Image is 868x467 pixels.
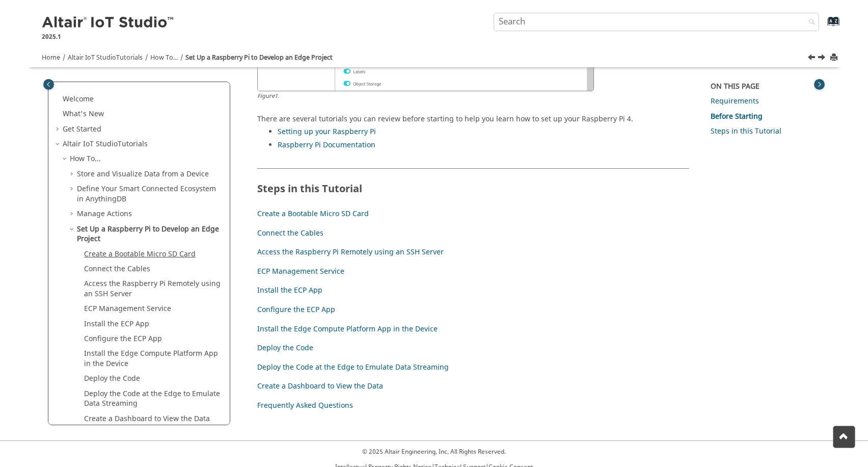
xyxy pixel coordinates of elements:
span: Expand Get Started [55,124,63,135]
span: 1 [275,92,278,100]
a: Frequently Asked Questions [257,400,353,411]
a: Install the ECP App [257,285,322,296]
a: Altair IoT StudioTutorials [68,53,143,62]
p: © 2025 Altair Engineering, Inc. All Rights Reserved. [335,447,533,456]
a: ECP Management Service [257,266,344,277]
nav: Child Links [257,206,679,418]
a: Previous topic: Use Actions in a Dashboard [808,53,817,65]
span: Figure [257,92,279,100]
a: Configure the ECP App [84,333,162,344]
span: Altair IoT Studio [63,139,118,149]
a: Create a Bootable Micro SD Card [84,249,196,260]
a: Setting up your Raspberry Pi [278,126,376,137]
a: Home [42,53,60,62]
span: Collapse Set Up a Raspberry Pi to Develop an Edge Project [69,224,77,235]
a: Install the Edge Compute Platform App in the Device [84,348,218,369]
span: . [278,92,279,100]
a: Next topic: Create a Bootable Micro SD Card [819,53,827,65]
p: 2025.1 [42,32,175,41]
span: Collapse How To... [62,154,70,164]
a: Deploy the Code at the Edge to Emulate Data Streaming [84,388,220,409]
a: Define Your Smart Connected Ecosystem in AnythingDB [77,184,216,204]
a: Raspberry Pi Documentation [278,140,375,150]
span: Expand Define Your Smart Connected Ecosystem in AnythingDB [69,184,77,194]
a: Manage Actions [77,209,132,219]
a: Store and Visualize Data from a Device [77,169,209,179]
a: Connect the Cables [257,228,323,239]
a: Configure the ECP App [257,304,335,315]
a: Access the Raspberry Pi Remotely using an SSH Server [84,278,221,299]
a: Create a Bootable Micro SD Card [257,209,369,219]
a: Access the Raspberry Pi Remotely using an SSH Server [257,247,444,257]
a: What's New [63,109,104,119]
a: Create a Dashboard to View the Data [257,381,383,392]
a: Get Started [63,124,101,135]
a: Deploy the Code [84,373,140,384]
span: Collapse Altair IoT StudioTutorials [55,139,63,149]
div: There are several tutorials you can review before starting to help you learn how to set up your R... [257,114,689,153]
a: Install the Edge Compute Platform App in the Device [257,324,438,334]
a: How To... [150,53,178,62]
a: Deploy the Code [257,343,313,353]
a: Go to index terms page [811,21,834,32]
span: Expand Manage Actions [69,209,77,219]
a: Altair IoT StudioTutorials [63,139,148,149]
a: Requirements [711,96,759,107]
button: Toggle publishing table of content [43,79,54,90]
h2: Steps in this Tutorial [257,168,689,199]
img: Altair IoT Studio [42,15,175,31]
a: ECP Management Service [84,303,171,314]
a: Deploy the Code at the Edge to Emulate Data Streaming [257,362,449,373]
a: Set Up a Raspberry Pi to Develop an Edge Project [77,224,219,245]
a: Before Starting [711,111,763,122]
div: On this page [711,82,820,92]
a: Install the ECP App [84,319,149,329]
span: Expand Store and Visualize Data from a Device [69,169,77,179]
input: Search query [494,13,819,31]
span: Altair IoT Studio [68,53,116,62]
button: Toggle topic table of content [814,79,825,90]
nav: Tools [26,44,842,67]
a: Set Up a Raspberry Pi to Develop an Edge Project [185,53,333,62]
button: Print this page [831,51,839,65]
a: Create a Dashboard to View the Data [84,413,210,424]
a: Connect the Cables [84,264,150,274]
button: Search [795,13,824,33]
a: How To... [70,153,101,164]
a: Steps in this Tutorial [711,126,781,137]
a: Welcome [63,94,94,105]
